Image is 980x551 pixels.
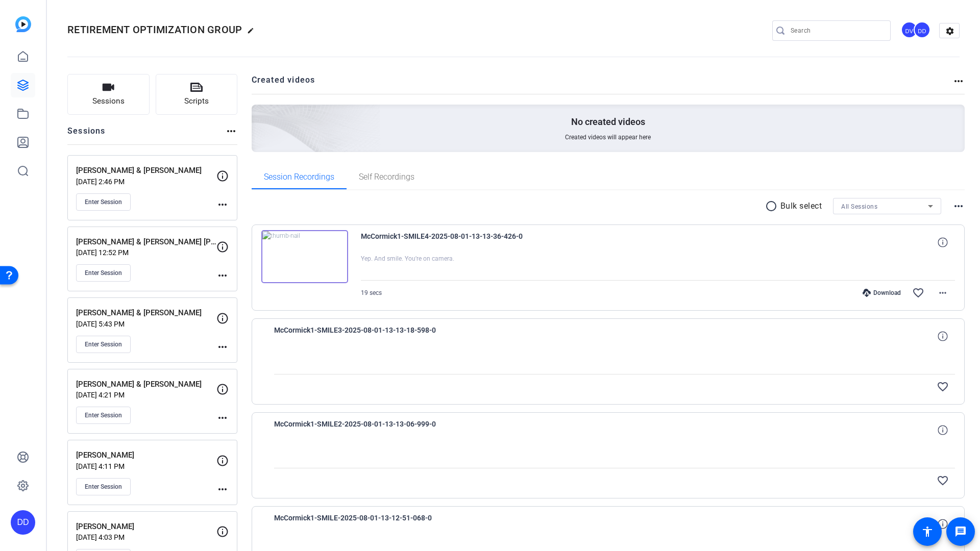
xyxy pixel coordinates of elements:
p: [PERSON_NAME] & [PERSON_NAME] [76,165,216,177]
span: McCormick1-SMILE3-2025-08-01-13-13-18-598-0 [274,324,463,348]
p: No created videos [571,116,645,128]
p: [DATE] 5:43 PM [76,320,216,328]
span: Self Recordings [359,173,414,181]
mat-icon: more_horiz [216,198,229,211]
div: DD [11,510,35,535]
span: Enter Session [85,483,122,491]
img: Creted videos background [137,4,381,225]
span: Enter Session [85,198,122,206]
img: blue-gradient.svg [15,16,31,32]
p: [PERSON_NAME] & [PERSON_NAME] [76,307,216,319]
mat-icon: accessibility [921,525,934,538]
div: DD [914,21,930,38]
button: Enter Session [76,478,131,495]
div: DV [901,21,918,38]
span: McCormick1-SMILE2-2025-08-01-13-13-06-999-0 [274,418,463,442]
img: thumb-nail [261,230,348,283]
span: All Sessions [841,203,877,210]
button: Sessions [67,74,150,115]
p: [DATE] 12:52 PM [76,248,216,257]
span: Sessions [92,95,125,107]
p: [DATE] 4:03 PM [76,533,216,541]
mat-icon: favorite_border [937,474,949,487]
p: [PERSON_NAME] & [PERSON_NAME] [PERSON_NAME] [76,236,216,248]
mat-icon: settings [940,23,960,39]
p: [DATE] 4:11 PM [76,462,216,470]
div: Download [857,289,906,297]
p: Bulk select [780,200,822,212]
mat-icon: more_horiz [952,75,965,87]
input: Search [791,24,883,37]
span: Enter Session [85,411,122,419]
button: Enter Session [76,193,131,211]
mat-icon: edit [247,27,259,39]
span: McCormick1-SMILE4-2025-08-01-13-13-36-426-0 [361,230,550,255]
p: [DATE] 4:21 PM [76,391,216,399]
p: [PERSON_NAME] [76,521,216,533]
mat-icon: favorite_border [912,287,924,299]
ngx-avatar: David Vogel [901,21,919,39]
mat-icon: more_horiz [216,269,229,282]
ngx-avatar: dave delk [914,21,932,39]
mat-icon: favorite_border [937,381,949,393]
mat-icon: message [954,525,967,538]
p: [PERSON_NAME] [76,449,216,461]
button: Enter Session [76,264,131,282]
span: RETIREMENT OPTIMIZATION GROUP [67,23,242,36]
button: Scripts [156,74,238,115]
mat-icon: more_horiz [937,287,949,299]
p: [PERSON_NAME] & [PERSON_NAME] [76,379,216,390]
span: 19 secs [361,289,382,296]
span: Created videos will appear here [565,133,651,141]
button: Enter Session [76,407,131,424]
p: [DATE] 2:46 PM [76,178,216,186]
mat-icon: more_horiz [225,125,237,137]
mat-icon: more_horiz [952,200,965,212]
span: Scripts [184,95,209,107]
mat-icon: more_horiz [216,341,229,353]
span: Enter Session [85,269,122,277]
h2: Sessions [67,125,106,144]
span: McCormick1-SMILE-2025-08-01-13-12-51-068-0 [274,512,463,536]
h2: Created videos [252,74,953,94]
mat-icon: more_horiz [216,412,229,424]
mat-icon: radio_button_unchecked [765,200,780,212]
span: Session Recordings [264,173,334,181]
span: Enter Session [85,340,122,348]
mat-icon: more_horiz [216,483,229,495]
button: Enter Session [76,336,131,353]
